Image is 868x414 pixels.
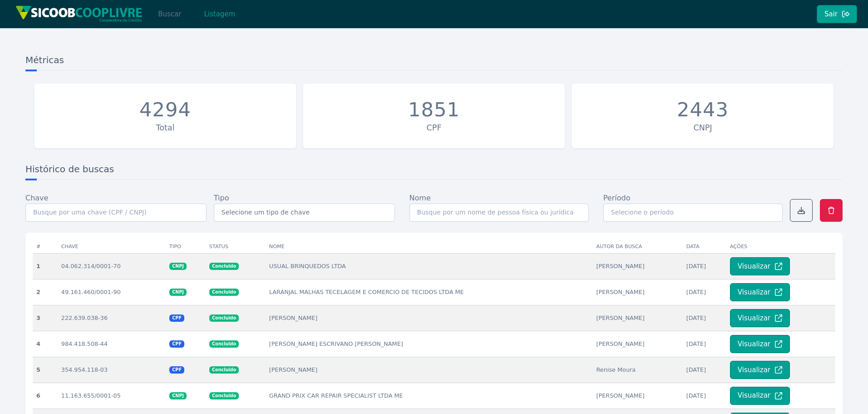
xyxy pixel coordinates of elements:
[266,240,593,254] th: Nome
[730,309,790,327] button: Visualizar
[196,5,243,23] button: Listagem
[730,335,790,353] button: Visualizar
[169,340,184,348] span: CPF
[25,193,48,204] label: Chave
[683,305,726,331] td: [DATE]
[15,5,143,22] img: img/sicoob_cooplivre.png
[33,383,58,409] th: 6
[33,253,58,279] th: 1
[209,366,239,374] span: Concluido
[209,263,239,270] span: Concluido
[58,240,166,254] th: Chave
[58,279,166,305] td: 49.161.460/0001-90
[308,122,560,134] div: CPF
[169,392,187,399] span: CNPJ
[206,240,266,254] th: Status
[266,305,593,331] td: [PERSON_NAME]
[683,240,726,254] th: Data
[577,122,829,134] div: CNPJ
[209,289,239,296] span: Concluido
[593,357,683,383] td: Renise Moura
[683,383,726,409] td: [DATE]
[603,204,783,222] input: Selecione o período
[139,98,191,122] div: 4294
[593,383,683,409] td: [PERSON_NAME]
[683,253,726,279] td: [DATE]
[409,193,431,204] label: Nome
[25,163,843,180] h3: Histórico de buscas
[33,331,58,357] th: 4
[209,340,239,348] span: Concluido
[33,305,58,331] th: 3
[150,5,189,23] button: Buscar
[209,392,239,399] span: Concluido
[683,357,726,383] td: [DATE]
[33,240,58,254] th: #
[730,387,790,405] button: Visualizar
[266,279,593,305] td: LARANJAL MALHAS TECELAGEM E COMERCIO DE TECIDOS LTDA ME
[209,314,239,322] span: Concluido
[266,331,593,357] td: [PERSON_NAME] ESCRIVANO [PERSON_NAME]
[25,204,207,222] input: Busque por uma chave (CPF / CNPJ)
[266,253,593,279] td: USUAL BRINQUEDOS LTDA
[730,283,790,301] button: Visualizar
[58,383,166,409] td: 11.163.655/0001-05
[593,253,683,279] td: [PERSON_NAME]
[166,240,206,254] th: Tipo
[58,253,166,279] td: 04.062.314/0001-70
[33,357,58,383] th: 5
[169,314,184,322] span: CPF
[39,122,291,134] div: Total
[593,305,683,331] td: [PERSON_NAME]
[58,305,166,331] td: 222.639.038-36
[593,279,683,305] td: [PERSON_NAME]
[25,54,843,70] h3: Métricas
[409,204,589,222] input: Busque por um nome de pessoa física ou jurídica
[730,361,790,379] button: Visualizar
[266,383,593,409] td: GRAND PRIX CAR REPAIR SPECIALIST LTDA ME
[677,98,729,122] div: 2443
[58,357,166,383] td: 354.954.118-03
[169,289,187,296] span: CNPJ
[603,193,631,204] label: Período
[214,193,229,204] label: Tipo
[169,263,187,270] span: CNPJ
[593,240,683,254] th: Autor da busca
[266,357,593,383] td: [PERSON_NAME]
[58,331,166,357] td: 984.418.508-44
[593,331,683,357] td: [PERSON_NAME]
[683,331,726,357] td: [DATE]
[408,98,460,122] div: 1851
[726,240,835,254] th: Ações
[33,279,58,305] th: 2
[730,257,790,275] button: Visualizar
[169,366,184,374] span: CPF
[817,5,857,23] button: Sair
[683,279,726,305] td: [DATE]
